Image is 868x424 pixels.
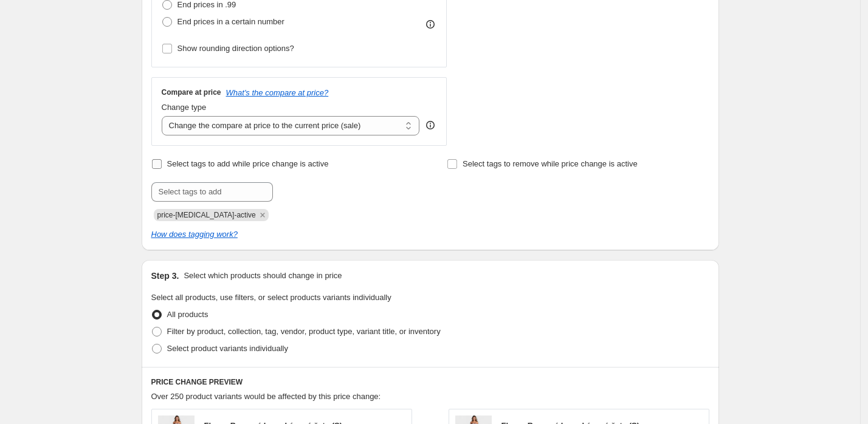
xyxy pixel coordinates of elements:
[257,210,268,221] button: Remove price-change-job-active
[463,159,638,168] span: Select tags to remove while price change is active
[151,270,179,282] h2: Step 3.
[177,44,294,53] span: Show rounding direction options?
[157,211,256,219] span: price-change-job-active
[151,293,391,302] span: Select all products, use filters, or select products variants individually
[184,270,342,282] p: Select which products should change in price
[151,377,709,387] h6: PRICE CHANGE PREVIEW
[177,17,284,26] span: End prices in a certain number
[151,392,381,401] span: Over 250 product variants would be affected by this price change:
[167,310,208,319] span: All products
[167,344,288,353] span: Select product variants individually
[162,87,221,97] h3: Compare at price
[167,327,441,336] span: Filter by product, collection, tag, vendor, product type, variant title, or inventory
[151,182,273,202] input: Select tags to add
[226,88,329,97] button: What's the compare at price?
[424,119,436,131] div: help
[151,230,238,239] a: How does tagging work?
[167,159,329,168] span: Select tags to add while price change is active
[162,103,207,112] span: Change type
